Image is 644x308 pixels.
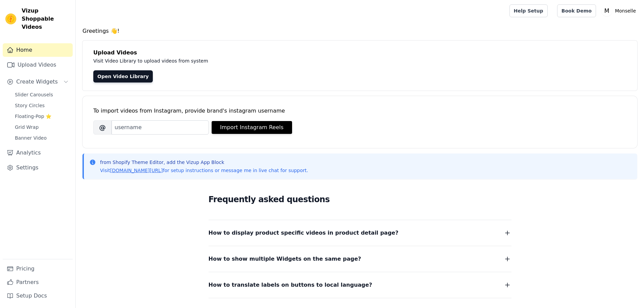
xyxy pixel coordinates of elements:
[3,43,73,57] a: Home
[209,280,372,290] span: How to translate labels on buttons to local language?
[3,75,73,89] button: Create Widgets
[11,122,73,132] a: Grid Wrap
[82,27,637,35] h4: Greetings 👋!
[22,7,70,31] span: Vizup Shoppable Videos
[612,5,639,17] p: Monselle
[100,159,308,166] p: from Shopify Theme Editor, add the Vizup App Block
[3,146,73,160] a: Analytics
[5,14,16,24] img: Vizup
[15,124,39,131] span: Grid Wrap
[209,193,511,206] h2: Frequently asked questions
[209,254,361,264] span: How to show multiple Widgets on the same page?
[209,280,511,290] button: How to translate labels on buttons to local language?
[601,5,639,17] button: M Monselle
[15,102,45,109] span: Story Circles
[3,276,73,289] a: Partners
[93,57,396,65] p: Visit Video Library to upload videos from system
[604,7,610,14] text: M
[15,135,47,141] span: Banner Video
[509,4,548,17] a: Help Setup
[212,121,292,134] button: Import Instagram Reels
[16,78,58,86] span: Create Widgets
[3,262,73,276] a: Pricing
[3,161,73,174] a: Settings
[93,49,626,57] h4: Upload Videos
[100,167,308,174] p: Visit for setup instructions or message me in live chat for support.
[15,113,51,120] span: Floating-Pop ⭐
[11,101,73,110] a: Story Circles
[110,168,163,173] a: [DOMAIN_NAME][URL]
[15,91,53,98] span: Slider Carousels
[112,120,209,135] input: username
[11,112,73,121] a: Floating-Pop ⭐
[93,107,626,115] div: To import videos from Instagram, provide brand's instagram username
[93,120,112,135] span: @
[93,70,153,82] a: Open Video Library
[209,228,511,238] button: How to display product specific videos in product detail page?
[209,254,511,264] button: How to show multiple Widgets on the same page?
[3,289,73,303] a: Setup Docs
[3,58,73,72] a: Upload Videos
[11,133,73,143] a: Banner Video
[209,228,399,238] span: How to display product specific videos in product detail page?
[557,4,596,17] a: Book Demo
[11,90,73,99] a: Slider Carousels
